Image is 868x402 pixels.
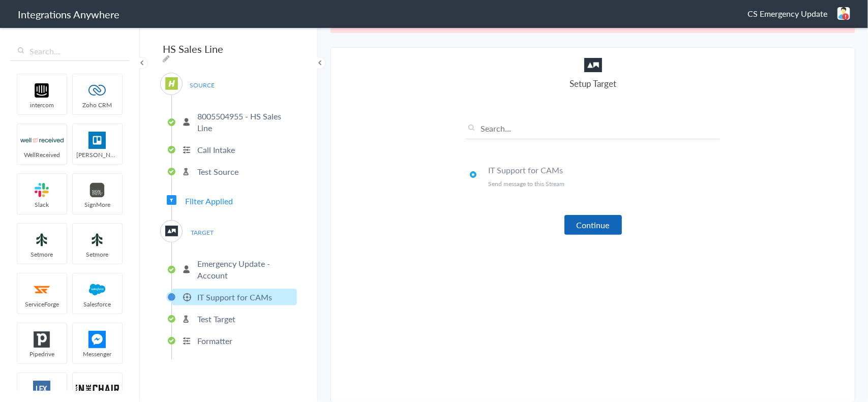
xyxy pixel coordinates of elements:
[466,122,720,139] input: Search...
[197,335,232,347] p: Formatter
[20,132,64,149] img: wr-logo.svg
[10,42,130,61] input: Search...
[76,231,119,249] img: setmoreNew.jpg
[20,281,64,298] img: serviceforge-icon.png
[197,110,294,134] p: 8005504955 - HS Sales Line
[183,78,222,92] span: SOURCE
[17,350,67,358] span: Pipedrive
[488,179,720,188] p: Send message to this Stream
[165,225,178,237] img: aww.png
[17,250,67,259] span: Setmore
[747,8,827,19] span: CS Emergency Update
[183,226,222,239] span: TARGET
[466,77,720,89] h4: Setup Target
[17,101,67,109] span: intercom
[165,77,178,90] img: hs-app-logo.svg
[197,291,272,303] p: IT Support for CAMs
[76,82,119,99] img: zoho-logo.svg
[20,381,64,398] img: lex-app-logo.svg
[73,300,122,308] span: Salesforce
[584,58,602,72] img: aww.png
[73,101,122,109] span: Zoho CRM
[17,150,67,159] span: WellReceived
[20,181,64,199] img: slack-logo.svg
[20,82,64,99] img: intercom-logo.svg
[73,200,122,209] span: SignMore
[73,150,122,159] span: [PERSON_NAME]
[17,300,67,308] span: ServiceForge
[197,166,238,177] p: Test Source
[185,195,233,207] span: Filter Applied
[73,250,122,259] span: Setmore
[837,7,850,20] img: 3Ur6Hz_xKduYtMezBrnbmHbDFPEiC-Hv7qCz0cOD1kxWmQmuFo9z5Jk9P2mC8yGnPdP_8I-gp7u9NhWYsnP6idE_KpsW1A
[76,331,119,348] img: FBM.png
[20,331,64,348] img: pipedrive.png
[17,200,67,209] span: Slack
[73,350,122,358] span: Messenger
[564,215,622,235] button: Continue
[197,258,294,281] p: Emergency Update - Account
[76,181,119,199] img: signmore-logo.png
[18,7,119,21] h1: Integrations Anywhere
[76,132,119,149] img: trello.png
[197,144,235,156] p: Call Intake
[76,381,119,398] img: inch-logo.svg
[197,313,235,325] p: Test Target
[76,281,119,298] img: salesforce-logo.svg
[20,231,64,249] img: setmoreNew.jpg
[488,164,720,176] h4: IT Support for CAMs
